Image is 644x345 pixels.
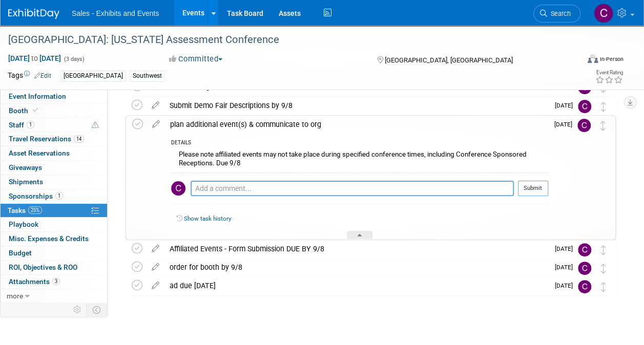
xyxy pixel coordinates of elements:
[69,303,87,316] td: Personalize Event Tab Strip
[518,181,548,196] button: Submit
[1,118,107,132] a: Staff1
[1,146,107,160] a: Asset Reservations
[5,31,571,49] div: [GEOGRAPHIC_DATA]: [US_STATE] Assessment Conference
[52,277,60,285] span: 3
[8,9,59,19] img: ExhibitDay
[601,264,606,273] i: Move task
[1,246,107,260] a: Budget
[30,54,39,62] span: to
[8,54,61,63] span: [DATE] [DATE]
[9,192,63,200] span: Sponsorships
[164,97,549,114] div: Submit Demo Fair Descriptions by 9/8
[184,215,231,222] a: Show task history
[1,104,107,118] a: Booth
[1,204,107,218] a: Tasks25%
[600,121,606,131] i: Move task
[1,289,107,303] a: more
[9,149,70,157] span: Asset Reservations
[9,121,34,129] span: Staff
[165,116,548,133] div: plan additional event(s) & communicate to org
[601,102,606,112] i: Move task
[164,277,549,294] div: ad due [DATE]
[55,192,63,200] span: 1
[72,9,159,17] span: Sales - Exhibits and Events
[9,277,60,286] span: Attachments
[87,303,108,316] td: Toggle Event Tabs
[60,71,126,81] div: [GEOGRAPHIC_DATA]
[147,281,164,290] a: edit
[555,282,578,289] span: [DATE]
[9,234,89,243] span: Misc. Expenses & Credits
[7,292,23,300] span: more
[533,5,580,23] a: Search
[9,163,42,171] span: Giveaways
[33,107,38,113] i: Booth reservation complete
[588,55,598,63] img: Format-Inperson.png
[1,90,107,103] a: Event Information
[578,280,591,293] img: Christine Lurz
[9,135,84,143] span: Travel Reservations
[9,106,40,115] span: Booth
[578,262,591,275] img: Christine Lurz
[595,70,623,75] div: Event Rating
[9,178,43,186] span: Shipments
[578,243,591,256] img: Christine Lurz
[1,218,107,231] a: Playbook
[34,72,51,79] a: Edit
[594,4,613,23] img: Christine Lurz
[171,181,185,196] img: Christine Lurz
[164,258,549,276] div: order for booth by 9/8
[8,70,51,82] td: Tags
[599,55,624,63] div: In-Person
[92,121,99,130] span: Potential Scheduling Conflict -- at least one attendee is tagged in another overlapping event.
[9,249,32,257] span: Budget
[534,53,624,69] div: Event Format
[27,121,34,128] span: 1
[601,245,606,255] i: Move task
[147,244,164,253] a: edit
[1,189,107,203] a: Sponsorships1
[1,261,107,274] a: ROI, Objectives & ROO
[555,264,578,271] span: [DATE]
[74,135,84,143] span: 14
[171,139,548,148] div: DETAILS
[577,119,591,132] img: Christine Lurz
[130,71,165,81] div: Southwest
[8,206,42,214] span: Tasks
[1,275,107,289] a: Attachments3
[28,206,42,214] span: 25%
[9,92,66,100] span: Event Information
[385,56,513,64] span: [GEOGRAPHIC_DATA], [GEOGRAPHIC_DATA]
[601,282,606,292] i: Move task
[555,102,578,109] span: [DATE]
[1,232,107,246] a: Misc. Expenses & Credits
[147,263,164,272] a: edit
[578,100,591,113] img: Christine Lurz
[1,175,107,189] a: Shipments
[9,263,77,271] span: ROI, Objectives & ROO
[171,148,548,172] div: Please note affiliated events may not take place during specified conference times, including Con...
[554,121,577,128] span: [DATE]
[147,120,165,129] a: edit
[165,54,226,64] button: Committed
[9,220,38,228] span: Playbook
[164,240,549,257] div: Affiliated Events - Form Submission DUE BY 9/8
[63,56,85,62] span: (3 days)
[147,101,164,110] a: edit
[1,161,107,175] a: Giveaways
[555,245,578,252] span: [DATE]
[1,132,107,146] a: Travel Reservations14
[547,10,571,17] span: Search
